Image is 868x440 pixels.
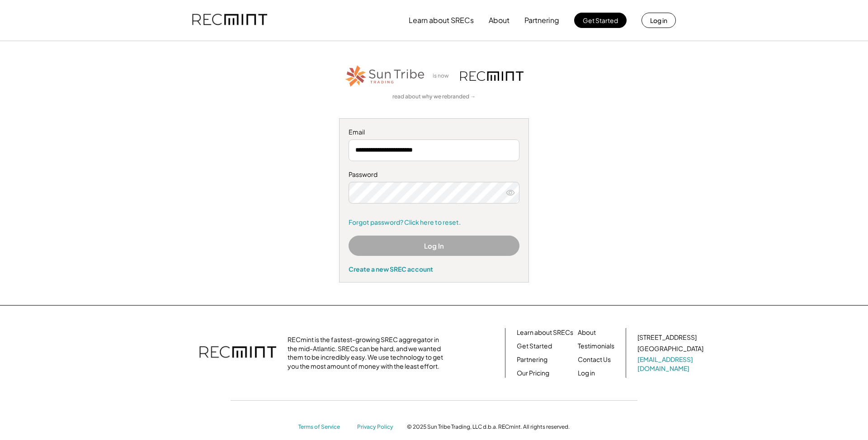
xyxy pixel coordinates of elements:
div: [GEOGRAPHIC_DATA] [637,344,703,353]
img: recmint-logotype%403x.png [460,71,524,81]
div: Create a new SREC account [349,265,519,273]
button: Get Started [574,13,627,28]
button: Partnering [524,11,559,29]
a: [EMAIL_ADDRESS][DOMAIN_NAME] [637,355,705,373]
a: Partnering [517,355,547,364]
div: is now [430,72,456,80]
div: Email [349,128,519,137]
div: [STREET_ADDRESS] [637,333,697,342]
a: Get Started [517,342,552,351]
img: STT_Horizontal_Logo%2B-%2BColor.png [344,64,426,88]
a: Privacy Policy [357,423,398,431]
img: recmint-logotype%403x.png [192,5,267,36]
div: RECmint is the fastest-growing SREC aggregator in the mid-Atlantic. SRECs can be hard, and we wan... [288,335,448,371]
button: Log In [349,236,519,256]
a: About [578,328,596,337]
div: Password [349,170,519,179]
img: recmint-logotype%403x.png [199,337,276,369]
a: Log in [578,369,595,378]
a: Contact Us [578,355,611,364]
div: © 2025 Sun Tribe Trading, LLC d.b.a. RECmint. All rights reserved. [407,423,570,431]
button: Log in [642,13,676,28]
a: Terms of Service [298,423,348,431]
button: Learn about SRECs [409,11,474,29]
a: read about why we rebranded → [392,93,476,101]
a: Learn about SRECs [517,328,573,337]
a: Testimonials [578,342,614,351]
a: Forgot password? Click here to reset. [349,218,519,227]
button: About [489,11,509,29]
a: Our Pricing [517,369,549,378]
